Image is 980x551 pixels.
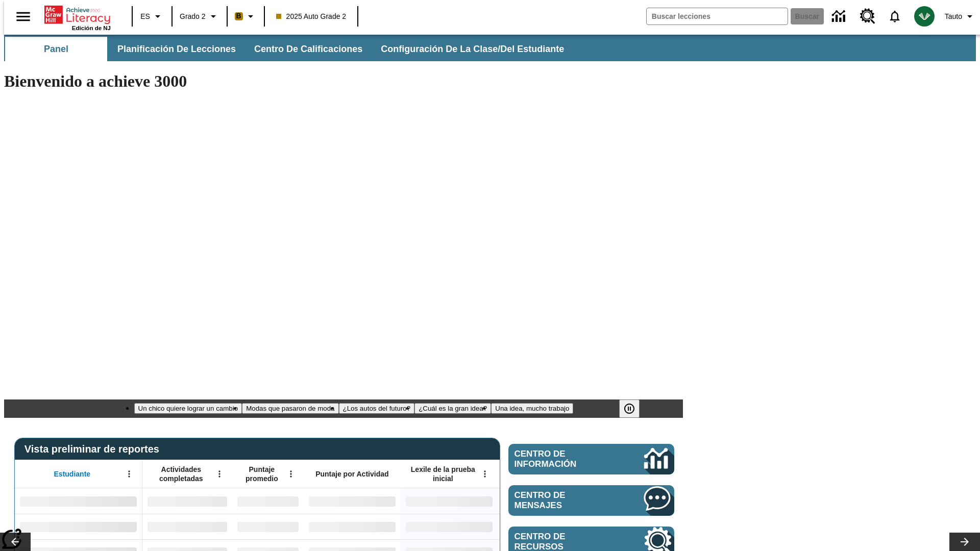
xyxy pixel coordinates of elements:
[619,399,640,418] button: Pausar
[508,444,674,474] a: Centro de información
[826,3,854,31] a: Centro de información
[941,7,980,26] button: Perfil/Configuración
[24,443,164,455] span: Vista preliminar de reportes
[232,488,304,514] div: Sin datos,
[246,37,371,61] button: Centro de calificaciones
[237,465,286,483] span: Puntaje promedio
[121,466,137,482] button: Abrir menú
[477,466,493,482] button: Abrir menú
[148,465,215,483] span: Actividades completadas
[854,3,881,30] a: Centro de recursos, Se abrirá en una pestaña nueva.
[881,3,908,30] a: Notificaciones
[949,533,980,551] button: Carrusel de lecciones, seguir
[242,403,338,414] button: Diapositiva 2 Modas que pasaron de moda
[908,3,941,30] button: Escoja un nuevo avatar
[54,469,91,479] span: Estudiante
[276,11,347,22] span: 2025 Auto Grade 2
[914,6,935,27] img: avatar image
[4,35,976,61] div: Subbarra de navegación
[514,490,614,511] span: Centro de mensajes
[44,5,111,25] a: Portada
[176,7,224,26] button: Grado: Grado 2, Elige un grado
[236,10,241,22] span: B
[406,465,480,483] span: Lexile de la prueba inicial
[5,37,107,61] button: Panel
[142,488,232,514] div: Sin datos,
[140,11,150,22] span: ES
[232,514,304,539] div: Sin datos,
[44,4,111,31] div: Portada
[619,399,650,418] div: Pausar
[381,43,564,55] span: Configuración de la clase/del estudiante
[136,7,168,26] button: Lenguaje: ES, Selecciona un idioma
[945,11,962,22] span: Tauto
[283,466,299,482] button: Abrir menú
[4,72,683,91] h1: Bienvenido a achieve 3000
[117,43,236,55] span: Planificación de lecciones
[514,449,610,469] span: Centro de información
[72,25,111,31] span: Edición de NJ
[373,37,572,61] button: Configuración de la clase/del estudiante
[414,403,491,414] button: Diapositiva 4 ¿Cuál es la gran idea?
[44,43,68,55] span: Panel
[647,8,788,24] input: Buscar campo
[8,2,38,32] button: Abrir el menú lateral
[315,469,388,479] span: Puntaje por Actividad
[491,403,573,414] button: Diapositiva 5 Una idea, mucho trabajo
[142,514,232,539] div: Sin datos,
[254,43,362,55] span: Centro de calificaciones
[212,466,227,482] button: Abrir menú
[180,11,206,22] span: Grado 2
[4,37,573,61] div: Subbarra de navegación
[508,485,674,516] a: Centro de mensajes
[109,37,244,61] button: Planificación de lecciones
[134,403,242,414] button: Diapositiva 1 Un chico quiere lograr un cambio
[231,7,261,26] button: Boost El color de la clase es anaranjado claro. Cambiar el color de la clase.
[339,403,415,414] button: Diapositiva 3 ¿Los autos del futuro?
